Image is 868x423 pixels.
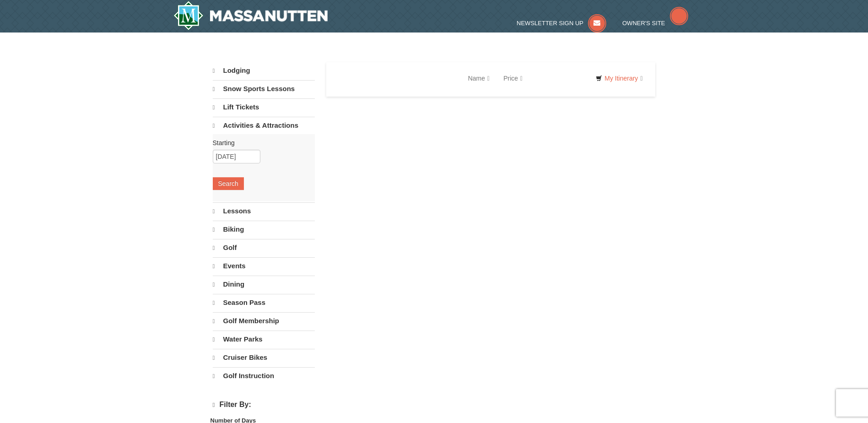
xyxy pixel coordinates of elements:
[213,276,315,293] a: Dining
[461,69,496,87] a: Name
[213,312,315,330] a: Golf Membership
[213,117,315,134] a: Activities & Attractions
[213,349,315,366] a: Cruiser Bikes
[213,138,308,147] label: Starting
[496,69,529,87] a: Price
[213,221,315,238] a: Biking
[173,1,328,30] img: Massanutten Resort Logo
[517,20,606,27] a: Newsletter Sign Up
[173,1,328,30] a: Massanutten Resort
[517,20,583,27] span: Newsletter Sign Up
[622,20,665,27] span: Owner's Site
[213,331,315,348] a: Water Parks
[213,62,315,79] a: Lodging
[213,177,244,190] button: Search
[213,80,315,98] a: Snow Sports Lessons
[622,20,688,27] a: Owner's Site
[213,257,315,275] a: Events
[213,202,315,220] a: Lessons
[213,367,315,385] a: Golf Instruction
[590,71,648,85] a: My Itinerary
[213,98,315,116] a: Lift Tickets
[213,239,315,256] a: Golf
[213,294,315,311] a: Season Pass
[213,401,315,409] h4: Filter By:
